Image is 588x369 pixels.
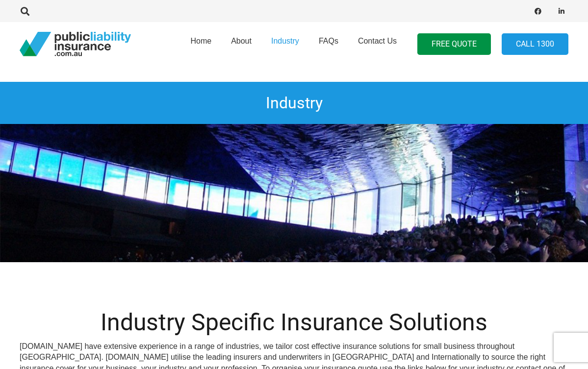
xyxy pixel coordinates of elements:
[221,19,261,69] a: About
[309,19,348,69] a: FAQs
[531,4,545,18] a: Facebook
[190,37,211,45] span: Home
[261,19,309,69] a: Industry
[15,7,35,16] a: Search
[20,32,131,56] a: pli_logotransparent
[180,19,221,69] a: Home
[417,33,491,55] a: FREE QUOTE
[271,37,299,45] span: Industry
[348,19,407,69] a: Contact Us
[231,37,252,45] span: About
[319,37,338,45] span: FAQs
[20,308,568,337] h1: Industry Specific Insurance Solutions
[502,33,568,55] a: Call 1300
[358,37,397,45] span: Contact Us
[555,4,568,18] a: LinkedIn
